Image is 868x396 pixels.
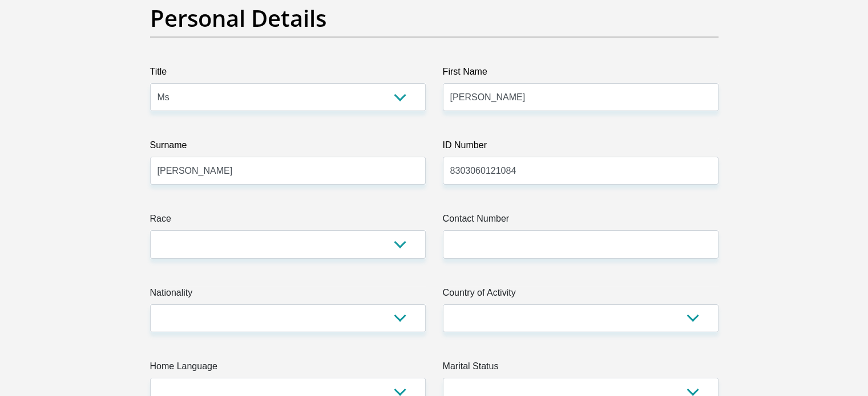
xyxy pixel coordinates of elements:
label: Country of Activity [443,286,718,304]
label: ID Number [443,138,718,157]
input: Surname [150,157,426,185]
label: Surname [150,138,426,157]
h2: Personal Details [150,5,718,32]
label: First Name [443,65,718,83]
input: Contact Number [443,230,718,258]
label: Nationality [150,286,426,304]
input: First Name [443,83,718,111]
label: Race [150,212,426,230]
label: Marital Status [443,360,718,378]
input: ID Number [443,157,718,185]
label: Title [150,65,426,83]
label: Contact Number [443,212,718,230]
label: Home Language [150,360,426,378]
